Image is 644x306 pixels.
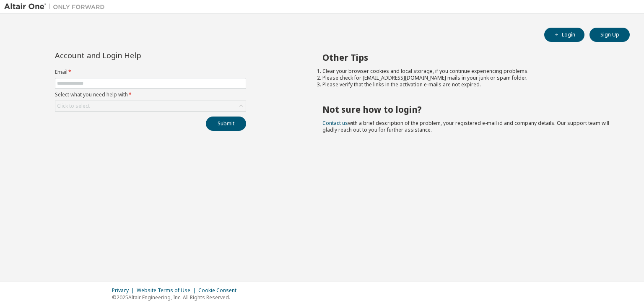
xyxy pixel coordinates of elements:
div: Click to select [55,101,246,111]
div: Account and Login Help [55,52,208,59]
li: Clear your browser cookies and local storage, if you continue experiencing problems. [322,68,615,75]
img: Altair One [4,3,109,11]
label: Select what you need help with [55,91,246,98]
a: Contact us [322,119,348,127]
li: Please verify that the links in the activation e-mails are not expired. [322,81,615,88]
h2: Not sure how to login? [322,104,615,115]
h2: Other Tips [322,52,615,63]
div: Website Terms of Use [137,287,198,294]
span: with a brief description of the problem, your registered e-mail id and company details. Our suppo... [322,119,609,133]
button: Login [544,28,584,42]
div: Click to select [57,103,90,109]
div: Privacy [112,287,137,294]
label: Email [55,69,246,75]
button: Submit [206,117,246,131]
button: Sign Up [589,28,630,42]
div: Cookie Consent [198,287,241,294]
p: © 2025 Altair Engineering, Inc. All Rights Reserved. [112,294,241,301]
li: Please check for [EMAIL_ADDRESS][DOMAIN_NAME] mails in your junk or spam folder. [322,75,615,81]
